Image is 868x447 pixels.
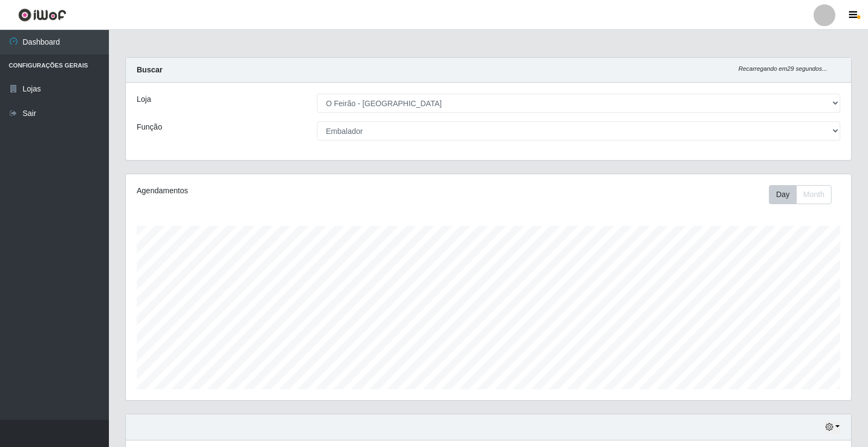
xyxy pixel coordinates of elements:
label: Loja [137,94,151,105]
div: Agendamentos [137,185,420,197]
button: Day [769,185,797,204]
div: First group [769,185,832,204]
img: CoreUI Logo [18,8,66,22]
i: Recarregando em 29 segundos... [738,65,827,72]
strong: Buscar [137,65,162,74]
div: Toolbar with button groups [769,185,840,204]
button: Month [796,185,832,204]
label: Função [137,121,162,133]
